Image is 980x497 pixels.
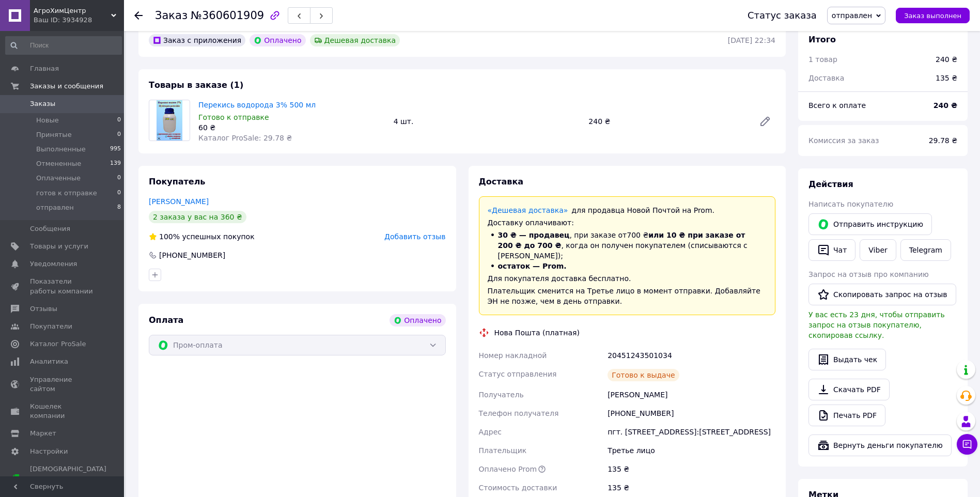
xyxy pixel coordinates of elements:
[488,230,767,261] li: , при заказе от 700 ₴ , когда он получен покупателем (списываются с [PERSON_NAME]);
[5,36,122,55] input: Поиск
[30,259,77,269] span: Уведомления
[832,11,872,20] span: отправлен
[30,242,88,251] span: Товары и услуги
[488,206,568,214] a: «Дешевая доставка»
[492,328,582,338] div: Нова Пошта (платная)
[30,322,72,331] span: Покупатели
[149,231,255,242] div: успешных покупок
[30,375,96,394] span: Управление сайтом
[30,82,103,91] span: Заказы и сообщения
[30,429,56,438] span: Маркет
[110,145,121,154] span: 995
[808,74,844,82] span: Доставка
[808,310,945,339] span: У вас есть 23 дня, чтобы отправить запрос на отзыв покупателю, скопировав ссылку.
[929,67,963,89] div: 135 ₴
[479,465,537,473] span: Оплачено Prom
[198,122,385,133] div: 60 ₴
[608,369,679,381] div: Готово к выдаче
[198,134,292,142] span: Каталог ProSale: 29.78 ₴
[498,262,567,270] span: остаток — Prom.
[30,99,55,108] span: Заказы
[755,111,775,132] a: Редактировать
[30,339,86,349] span: Каталог ProSale
[117,189,121,198] span: 0
[117,174,121,183] span: 0
[498,231,570,239] span: 30 ₴ — продавец
[808,270,929,278] span: Запрос на отзыв про компанию
[479,370,557,378] span: Статус отправления
[36,116,59,125] span: Новые
[605,423,777,441] div: пгт. [STREET_ADDRESS]:[STREET_ADDRESS]
[904,12,961,20] span: Заказ выполнен
[36,130,72,139] span: Принятые
[149,211,246,223] div: 2 заказа у вас на 360 ₴
[159,232,180,241] span: 100%
[310,34,400,46] div: Дешевая доставка
[158,250,226,260] div: [PHONE_NUMBER]
[860,239,896,261] a: Viber
[748,10,817,21] div: Статус заказа
[605,441,777,460] div: Третье лицо
[117,130,121,139] span: 0
[149,197,209,206] a: [PERSON_NAME]
[605,478,777,497] div: 135 ₴
[149,80,243,90] span: Товары в заказе (1)
[390,114,585,129] div: 4 шт.
[488,218,767,228] div: Доставку оплачивают:
[36,145,86,154] span: Выполненные
[808,101,866,110] span: Всего к оплате
[390,314,445,327] div: Оплачено
[117,203,121,212] span: 8
[479,446,527,455] span: Плательщик
[479,177,524,187] span: Доставка
[110,159,121,168] span: 139
[479,428,502,436] span: Адрес
[929,136,957,145] span: 29.78 ₴
[479,351,547,360] span: Номер накладной
[149,315,183,325] span: Оплата
[808,179,853,189] span: Действия
[30,304,57,314] span: Отзывы
[957,434,977,455] button: Чат с покупателем
[900,239,951,261] a: Telegram
[191,9,264,22] span: №360601909
[808,55,837,64] span: 1 товар
[808,405,885,426] a: Печать PDF
[30,224,70,234] span: Сообщения
[605,460,777,478] div: 135 ₴
[198,101,316,109] a: Перекись водорода 3% 500 мл
[250,34,305,46] div: Оплачено
[728,36,775,44] time: [DATE] 22:34
[155,9,188,22] span: Заказ
[936,54,957,65] div: 240 ₴
[36,203,74,212] span: отправлен
[605,404,777,423] div: [PHONE_NUMBER]
[30,402,96,421] span: Кошелек компании
[36,174,81,183] span: Оплаченные
[384,232,445,241] span: Добавить отзыв
[488,205,767,215] div: для продавца Новой Почтой на Prom.
[30,464,106,493] span: [DEMOGRAPHIC_DATA] и счета
[36,159,81,168] span: Отмененные
[30,64,59,73] span: Главная
[30,357,68,366] span: Аналитика
[134,10,143,21] div: Вернуться назад
[808,379,890,400] a: Скачать PDF
[30,447,68,456] span: Настройки
[896,8,970,23] button: Заказ выполнен
[808,213,932,235] button: Отправить инструкцию
[479,484,557,492] span: Стоимость доставки
[808,284,956,305] button: Скопировать запрос на отзыв
[808,349,886,370] button: Выдать чек
[117,116,121,125] span: 0
[149,34,245,46] div: Заказ с приложения
[34,15,124,25] div: Ваш ID: 3934928
[488,273,767,284] div: Для покупателя доставка бесплатно.
[157,100,182,141] img: Перекись водорода 3% 500 мл
[808,239,855,261] button: Чат
[808,200,893,208] span: Написать покупателю
[34,6,111,15] span: АгроХимЦентр
[808,136,879,145] span: Комиссия за заказ
[198,113,269,121] span: Готово к отправке
[30,277,96,296] span: Показатели работы компании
